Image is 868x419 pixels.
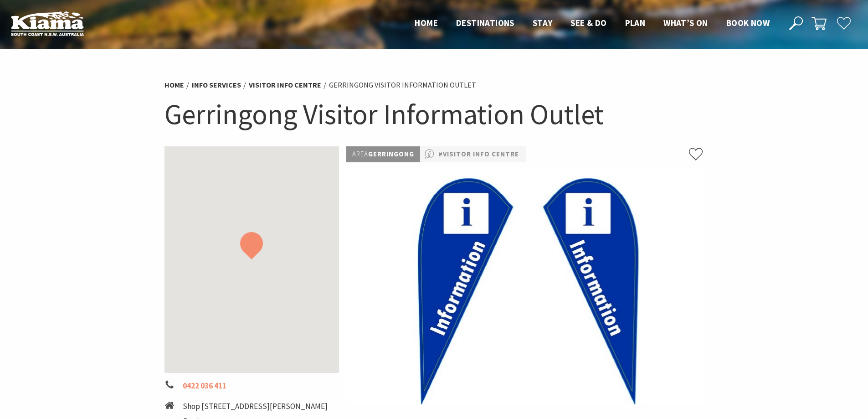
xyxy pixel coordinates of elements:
a: Visitor Info Centre [249,80,321,90]
a: Home [164,80,184,90]
span: Plan [625,17,646,28]
li: Shop [STREET_ADDRESS][PERSON_NAME] [183,400,328,413]
span: Stay [533,17,553,28]
span: See & Do [570,17,606,28]
a: 0422 036 411 [183,381,226,391]
span: Book now [726,17,770,28]
img: Kiama Logo [11,11,84,36]
p: Gerringong [346,146,420,162]
h1: Gerringong Visitor Information Outlet [164,96,704,133]
a: Info Services [192,80,241,90]
span: What’s On [663,17,708,28]
li: Gerringong Visitor Information Outlet [329,79,476,91]
span: Home [415,17,438,28]
span: Destinations [456,17,514,28]
a: #Visitor Info Centre [438,149,519,160]
span: Area [352,150,368,158]
nav: Main Menu [406,16,779,31]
